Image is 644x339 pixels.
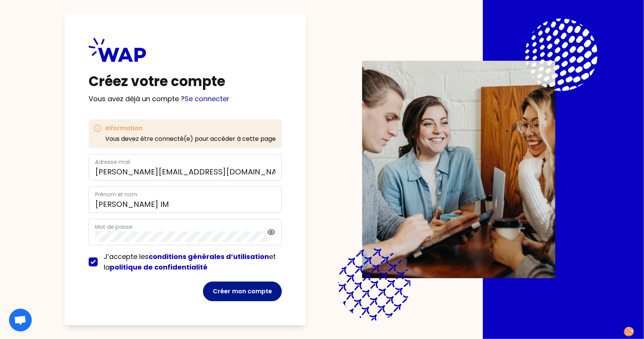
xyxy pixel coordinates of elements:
[149,252,269,261] a: conditions générales d’utilisation
[95,191,137,198] label: Prénom et nom
[89,94,282,104] p: Vous avez déjà un compte ?
[9,309,32,331] div: Ouvrir le chat
[362,61,555,278] img: Description
[110,262,207,272] a: politique de confidentialité
[95,158,130,166] label: Adresse mail
[89,74,282,89] h1: Créez votre compte
[104,252,276,272] span: J’accepte les et la
[95,223,132,231] label: Mot de passe
[184,94,229,103] a: Se connecter
[105,124,276,133] h3: Information
[105,134,276,143] p: Vous devez être connecté(e) pour accéder à cette page
[203,282,282,301] button: Créer mon compte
